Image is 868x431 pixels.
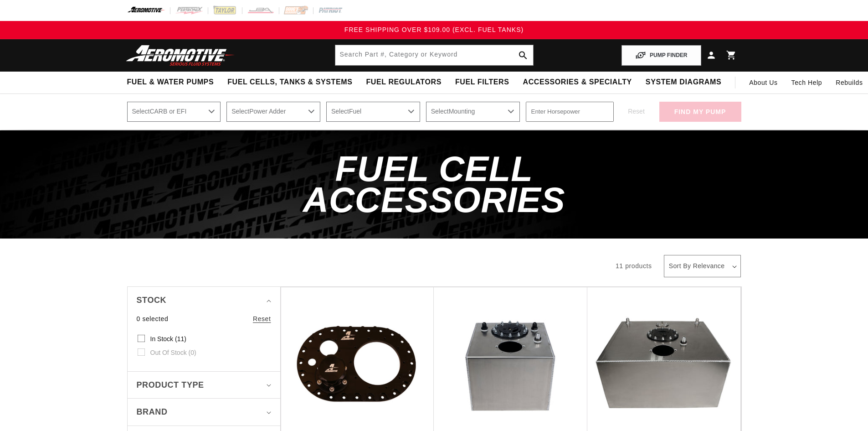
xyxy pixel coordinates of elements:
[137,372,271,399] summary: Product type (0 selected)
[137,405,168,419] span: Brand
[366,78,441,87] span: Fuel Regulators
[137,379,204,392] span: Product type
[221,72,359,93] summary: Fuel Cells, Tanks & Systems
[326,102,420,122] select: Fuel
[137,294,167,307] span: Stock
[227,78,352,87] span: Fuel Cells, Tanks & Systems
[150,348,196,357] span: Out of stock (0)
[621,45,701,66] button: PUMP FINDER
[137,314,169,324] span: 0 selected
[226,102,320,122] select: Power Adder
[616,262,652,270] span: 11 products
[526,102,614,122] input: Enter Horsepower
[836,78,863,88] span: Rebuilds
[344,26,524,33] span: FREE SHIPPING OVER $109.00 (EXCL. FUEL TANKS)
[120,72,221,93] summary: Fuel & Water Pumps
[253,314,271,324] a: Reset
[127,78,214,87] span: Fuel & Water Pumps
[516,72,639,93] summary: Accessories & Specialty
[455,78,509,87] span: Fuel Filters
[646,78,721,87] span: System Diagrams
[127,102,221,122] select: CARB or EFI
[639,72,728,93] summary: System Diagrams
[791,78,822,88] span: Tech Help
[303,149,565,220] span: Fuel Cell Accessories
[150,335,186,343] span: In stock (11)
[785,72,829,93] summary: Tech Help
[335,45,533,65] input: Search by Part Number, Category or Keyword
[359,72,448,93] summary: Fuel Regulators
[742,72,784,93] a: About Us
[523,78,632,87] span: Accessories & Specialty
[137,399,271,426] summary: Brand (0 selected)
[749,79,777,86] span: About Us
[426,102,520,122] select: Mounting
[448,72,516,93] summary: Fuel Filters
[123,45,237,66] img: Aeromotive
[513,45,533,65] button: search button
[137,287,271,314] summary: Stock (0 selected)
